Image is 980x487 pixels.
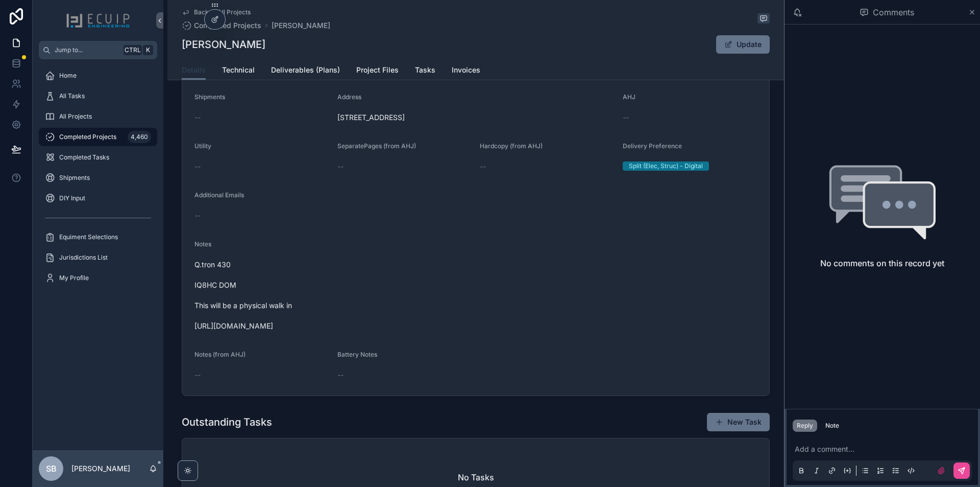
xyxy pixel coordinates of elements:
span: Project Files [356,65,399,75]
span: -- [194,112,201,123]
span: -- [480,161,486,172]
a: Equiment Selections [39,228,157,246]
span: -- [194,211,201,221]
a: Completed Projects4,460 [39,128,157,146]
span: Deliverables (Plans) [271,65,340,75]
span: Jump to... [55,46,119,54]
span: Hardcopy (from AHJ) [480,142,543,150]
span: Utility [194,142,211,150]
div: Split (Elec, Struc) - Digital [629,161,703,171]
a: Completed Projects [182,20,261,31]
span: Shipments [59,174,90,182]
span: K [144,46,152,54]
span: -- [194,370,201,380]
span: Address [337,93,361,101]
a: DIY Input [39,189,157,207]
div: scrollable content [33,59,163,300]
span: Additional Emails [194,191,244,199]
span: -- [337,161,344,172]
span: Tasks [415,65,435,75]
button: Update [716,35,770,54]
span: [STREET_ADDRESS] [337,112,615,123]
span: Delivery Preference [623,142,682,150]
span: SB [46,462,57,475]
span: Completed Tasks [59,153,109,161]
a: Home [39,66,157,85]
span: -- [337,370,344,380]
button: New Task [707,413,770,431]
button: Note [821,420,843,432]
span: Comments [873,6,914,18]
span: Invoices [452,65,480,75]
a: Completed Tasks [39,148,157,167]
a: Shipments [39,169,157,187]
span: -- [623,112,629,123]
a: All Tasks [39,87,157,105]
a: Project Files [356,61,399,81]
img: App logo [66,12,130,29]
a: [PERSON_NAME] [272,20,330,31]
span: All Projects [59,112,92,121]
span: SeparatePages (from AHJ) [337,142,416,150]
a: Details [182,61,206,80]
span: AHJ [623,93,635,101]
a: Jurisdictions List [39,248,157,267]
span: Notes [194,240,211,248]
span: Jurisdictions List [59,253,108,262]
a: Invoices [452,61,480,81]
button: Reply [793,420,817,432]
a: My Profile [39,269,157,287]
span: Equiment Selections [59,233,118,241]
button: Jump to...CtrlK [39,41,157,59]
span: All Tasks [59,92,85,100]
a: Tasks [415,61,435,81]
div: 4,460 [128,131,151,143]
span: Completed Projects [59,133,116,141]
span: Home [59,72,77,80]
span: Ctrl [124,45,142,55]
span: -- [194,161,201,172]
a: Back to All Projects [182,8,251,16]
span: Completed Projects [194,20,261,31]
h1: Outstanding Tasks [182,415,272,429]
span: DIY Input [59,194,85,202]
h2: No Tasks [458,471,494,483]
span: My Profile [59,274,89,282]
p: [PERSON_NAME] [71,463,130,474]
span: Q.tron 430 IQ8HC DOM This will be a physical walk in [URL][DOMAIN_NAME] [194,260,757,331]
a: Deliverables (Plans) [271,61,340,81]
a: All Projects [39,107,157,126]
h2: No comments on this record yet [820,257,944,269]
div: Note [825,422,839,430]
span: Battery Notes [337,351,377,358]
span: Notes (from AHJ) [194,351,246,358]
span: Back to All Projects [194,8,251,16]
span: Technical [222,65,255,75]
span: Details [182,65,206,75]
a: Technical [222,61,255,81]
h1: [PERSON_NAME] [182,37,265,52]
span: Shipments [194,93,225,101]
